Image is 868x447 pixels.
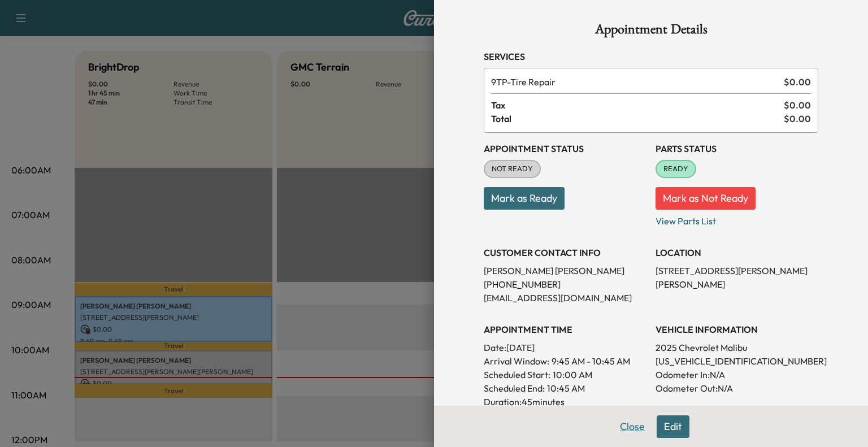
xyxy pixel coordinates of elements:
[656,381,818,395] p: Odometer Out: N/A
[484,187,565,210] button: Mark as Ready
[484,142,646,155] h3: Appointment Status
[656,368,818,381] p: Odometer In: N/A
[656,264,818,291] p: [STREET_ADDRESS][PERSON_NAME][PERSON_NAME]
[484,341,646,354] p: Date: [DATE]
[553,368,592,381] p: 10:00 AM
[656,187,756,210] button: Mark as Not Ready
[656,323,818,336] h3: VEHICLE INFORMATION
[484,291,646,305] p: [EMAIL_ADDRESS][DOMAIN_NAME]
[484,381,545,395] p: Scheduled End:
[484,395,646,409] p: Duration: 45 minutes
[491,75,779,89] span: Tire Repair
[657,415,689,438] button: Edit
[784,112,811,125] span: $ 0.00
[484,50,818,63] h3: Services
[657,163,695,175] span: READY
[784,75,811,89] span: $ 0.00
[491,112,784,125] span: Total
[484,246,646,259] h3: CUSTOMER CONTACT INFO
[656,354,818,368] p: [US_VEHICLE_IDENTIFICATION_NUMBER]
[484,368,550,381] p: Scheduled Start:
[656,210,818,228] p: View Parts List
[484,323,646,336] h3: APPOINTMENT TIME
[656,246,818,259] h3: LOCATION
[552,354,630,368] span: 9:45 AM - 10:45 AM
[784,98,811,112] span: $ 0.00
[484,277,646,291] p: [PHONE_NUMBER]
[484,354,646,368] p: Arrival Window:
[484,23,818,41] h1: Appointment Details
[491,98,784,112] span: Tax
[547,381,585,395] p: 10:45 AM
[484,264,646,277] p: [PERSON_NAME] [PERSON_NAME]
[656,341,818,354] p: 2025 Chevrolet Malibu
[656,142,818,155] h3: Parts Status
[485,163,540,175] span: NOT READY
[613,415,652,438] button: Close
